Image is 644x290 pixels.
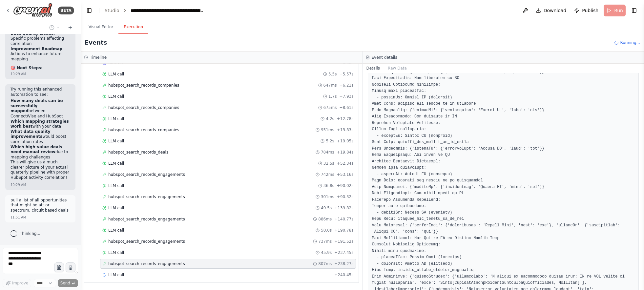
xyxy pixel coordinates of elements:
[321,228,332,233] span: 50.0s
[13,3,52,18] img: Logo
[10,31,70,47] li: : Specific problems affecting correlation
[108,127,179,133] span: hubspot_search_records_companies
[326,138,334,144] span: 5.2s
[339,94,353,99] span: + 7.93s
[85,38,107,47] h2: Events
[337,138,354,144] span: + 19.05s
[12,280,28,286] span: Improve
[108,83,179,88] span: hubspot_search_records_companies
[10,129,70,145] li: would boost correlation rates
[321,127,334,133] span: 951ms
[20,231,40,236] span: Thinking...
[108,228,124,233] span: LLM call
[582,7,598,14] span: Publish
[108,150,168,155] span: hubspot_search_records_deals
[85,6,94,15] button: Hide left sidebar
[108,205,124,211] span: LLM call
[108,272,124,278] span: LLM call
[321,250,332,255] span: 45.9s
[58,7,74,14] div: BETA
[105,8,119,13] a: Studio
[3,279,31,287] button: Improve
[630,6,639,15] button: Show right sidebar
[326,116,334,121] span: 4.2s
[10,98,63,113] strong: How many deals can be successfully mapped
[334,272,353,278] span: + 240.45s
[620,40,640,45] span: Running...
[108,138,124,144] span: LLM call
[328,94,337,99] span: 1.7s
[323,83,337,88] span: 647ms
[339,72,353,77] span: + 5.57s
[108,105,179,110] span: hubspot_search_records_companies
[10,145,62,155] strong: Which high-value deals need manual review
[321,194,334,199] span: 301ms
[60,280,70,286] span: Send
[339,83,353,88] span: + 6.21s
[10,198,70,213] p: pull a list of all opportunities that might be att or spectrum, circuit based deals
[108,239,185,244] span: hubspot_search_records_engagements
[118,20,148,34] button: Execution
[108,72,124,77] span: LLM call
[10,72,26,76] div: 10:29 AM
[321,172,334,177] span: 742ms
[65,24,75,31] button: Start a new chat
[108,116,124,121] span: LLM call
[334,239,353,244] span: + 191.52s
[334,205,353,211] span: + 139.82s
[108,261,185,266] span: hubspot_search_records_engagements
[337,161,354,166] span: + 52.34s
[337,150,354,155] span: + 19.84s
[66,262,75,272] button: Click to speak your automation idea
[90,55,107,60] h3: Timeline
[10,182,26,187] div: 10:29 AM
[54,262,64,272] button: Upload files
[10,87,70,97] p: Try running this enhanced automation to see:
[10,145,70,160] li: due to mapping challenges
[10,66,43,70] strong: 🎯 Next Steps:
[10,98,70,119] li: between ConnectWise and HubSpot
[321,205,332,211] span: 49.5s
[323,105,337,110] span: 675ms
[372,55,397,60] h3: Event details
[334,217,353,222] span: + 140.77s
[328,72,337,77] span: 5.5s
[10,47,62,51] strong: Improvement Roadmap
[10,119,70,129] li: with your data
[318,261,332,266] span: 807ms
[318,217,332,222] span: 886ms
[108,183,124,188] span: LLM call
[337,194,354,199] span: + 90.32s
[533,5,569,16] button: Download
[544,7,567,14] span: Download
[47,24,62,31] button: Switch to previous chat
[10,160,70,180] p: This will give us a much clearer picture of your actual quarterly pipeline with proper HubSpot ac...
[321,150,334,155] span: 784ms
[363,64,384,73] button: Details
[334,228,353,233] span: + 190.78s
[337,116,354,121] span: + 12.78s
[337,183,354,188] span: + 90.02s
[108,217,185,222] span: hubspot_search_records_engagements
[10,31,53,36] strong: Data Quality Issues
[318,239,332,244] span: 737ms
[83,20,118,34] button: Visual Editor
[10,215,26,220] div: 11:51 AM
[334,261,353,266] span: + 238.27s
[108,194,185,199] span: hubspot_search_records_engagements
[323,161,334,166] span: 32.5s
[108,161,124,166] span: LLM call
[108,94,124,99] span: LLM call
[339,105,353,110] span: + 8.61s
[337,172,354,177] span: + 53.16s
[334,250,353,255] span: + 237.45s
[108,250,124,255] span: LLM call
[10,129,51,139] strong: What data quality improvements
[323,183,334,188] span: 36.8s
[337,127,354,133] span: + 13.83s
[384,64,411,73] button: Raw Data
[105,7,204,14] nav: breadcrumb
[10,47,70,62] li: : Actions to enhance future mapping
[108,172,185,177] span: hubspot_search_records_engagements
[10,119,69,129] strong: Which mapping strategies work best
